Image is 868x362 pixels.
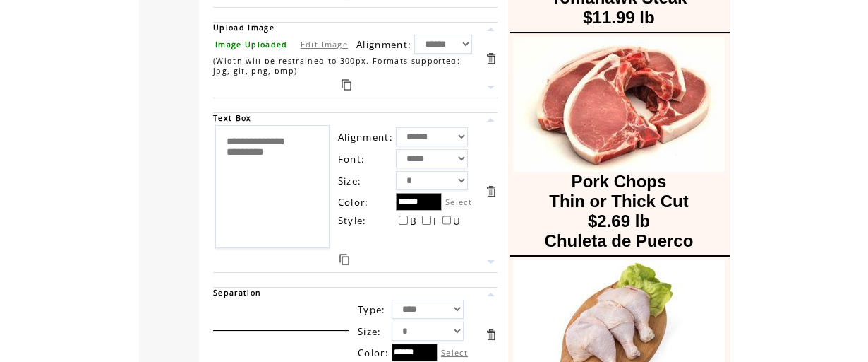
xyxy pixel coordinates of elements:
[358,303,386,316] span: Type:
[301,39,348,49] a: Edit Image
[338,175,362,187] span: Size:
[338,214,367,227] span: Style:
[410,215,417,228] span: B
[358,325,382,338] span: Size:
[358,346,389,359] span: Color:
[433,215,437,228] span: I
[441,347,468,358] label: Select
[484,185,498,198] a: Delete this item
[484,52,498,65] a: Delete this item
[338,131,393,144] span: Alignment:
[213,56,460,76] span: (Width will be restrained to 300px. Formats supported: jpg, gif, png, bmp)
[484,81,498,94] a: Move this item down
[484,255,498,269] a: Move this item down
[484,23,498,36] a: Move this item up
[338,153,366,165] span: Font:
[213,23,275,33] span: Upload Image
[339,254,349,265] a: Duplicate this item
[213,288,261,298] span: Separation
[213,113,252,123] span: Text Box
[342,79,351,90] a: Duplicate this item
[484,288,498,301] a: Move this item up
[484,113,498,127] a: Move this item up
[445,197,472,207] label: Select
[356,38,411,51] span: Alignment:
[484,328,498,341] a: Delete this item
[338,196,369,209] span: Color:
[513,37,725,172] img: images
[545,172,694,250] font: Pork Chops Thin or Thick Cut $2.69 lb Chuleta de Puerco
[215,40,288,49] span: Image Uploaded
[453,215,461,228] span: U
